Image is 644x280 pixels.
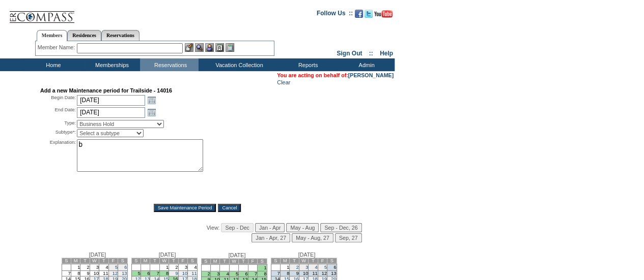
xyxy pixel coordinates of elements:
td: 2 [169,264,178,271]
td: 1 [258,265,267,271]
input: Sep, 27 [335,233,362,242]
input: Cancel [218,204,241,212]
a: 6 [124,265,127,270]
td: 4 [188,264,197,271]
td: T [150,258,159,264]
td: 12 [318,271,327,276]
td: 13 [327,271,337,276]
td: 3 [210,271,219,277]
td: T [220,259,229,264]
td: M [71,258,80,264]
td: T [290,258,299,264]
td: W [299,258,308,264]
a: Help [380,50,393,57]
td: F [108,258,118,264]
td: 7 [150,271,159,276]
input: Sep - Dec [221,223,253,232]
td: 7 [271,271,280,276]
td: 6 [327,264,337,271]
td: 9 [290,271,299,276]
td: Home [23,58,81,71]
input: Sep - Dec, 26 [320,223,361,232]
td: Reports [277,58,336,71]
a: 5 [324,265,327,270]
a: Become our fan on Facebook [355,13,363,19]
img: Compass Home [9,3,75,23]
td: 9 [80,271,90,276]
td: Memberships [81,58,140,71]
td: 3 [90,264,99,271]
td: 1 [159,264,169,271]
td: M [210,259,219,264]
img: b_edit.gif [185,43,193,52]
td: Follow Us :: [317,9,353,21]
a: 3 [305,265,308,270]
a: Members [37,30,68,41]
a: Subscribe to our YouTube Channel [374,13,393,19]
td: 4 [99,264,108,271]
a: 13 [122,271,127,276]
td: F [318,258,327,264]
td: S [201,259,210,264]
td: S [118,258,127,264]
img: Follow us on Twitter [365,10,373,18]
a: Open the calendar popup. [146,107,157,118]
img: Subscribe to our YouTube Channel [374,10,393,18]
td: 8 [71,271,80,276]
td: F [248,259,257,264]
span: [DATE] [229,252,246,258]
a: 5 [115,265,118,270]
input: May - Aug [286,223,319,232]
a: [PERSON_NAME] [348,72,394,78]
td: 7 [248,271,257,277]
td: S [131,258,141,264]
span: View: [207,225,220,231]
td: T [239,259,248,264]
a: 10 [182,271,187,276]
td: S [327,258,337,264]
td: Vacation Collection [199,58,277,71]
td: F [178,258,187,264]
img: Become our fan on Facebook [355,10,363,18]
td: 1 [280,264,289,271]
td: 5 [229,271,238,277]
td: S [188,258,197,264]
td: 7 [62,271,71,276]
td: 11 [99,271,108,276]
td: 8 [159,271,169,276]
td: 6 [141,271,150,276]
img: View [195,43,204,52]
a: 4 [315,265,317,270]
td: 8 [258,271,267,277]
input: Jan - Apr [255,223,285,232]
a: 11 [191,271,197,276]
td: 4 [220,271,229,277]
a: Follow us on Twitter [365,13,373,19]
img: Reservations [215,43,224,52]
td: T [99,258,108,264]
td: 8 [280,271,289,276]
a: Sign Out [337,50,362,57]
td: T [309,258,318,264]
input: May - Aug, 27 [292,233,333,242]
td: T [169,258,178,264]
td: S [258,259,267,264]
td: 2 [80,264,90,271]
div: Member Name: [38,43,77,52]
span: [DATE] [159,252,176,258]
strong: Add a new Maintenance period for Trailside - 14016 [40,87,172,94]
a: 2 [296,265,299,270]
td: 2 [201,271,210,277]
a: Reservations [101,30,139,41]
td: S [271,258,280,264]
img: Impersonate [205,43,214,52]
td: Admin [336,58,395,71]
td: Reservations [140,58,199,71]
td: W [229,259,238,264]
div: Explanation: [40,139,76,197]
input: Jan - Apr, 27 [251,233,290,242]
td: T [80,258,90,264]
td: 10 [299,271,308,276]
span: :: [369,50,373,57]
span: [DATE] [89,252,106,258]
